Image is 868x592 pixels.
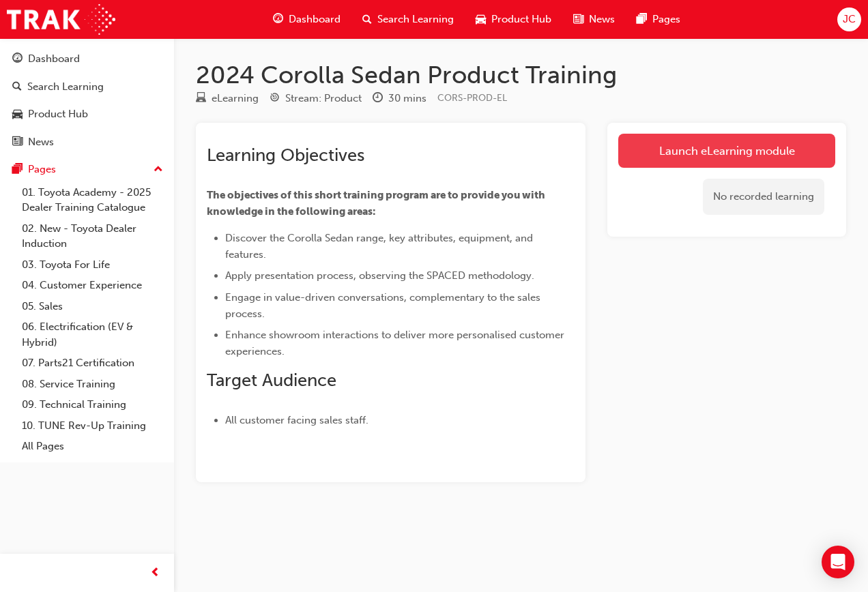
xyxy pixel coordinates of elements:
span: Search Learning [377,12,454,27]
div: Search Learning [27,79,104,95]
span: learningResourceType_ELEARNING-icon [196,93,206,105]
div: Pages [28,162,56,177]
a: Launch eLearning module [618,134,835,168]
a: News [5,130,169,155]
a: 09. Technical Training [16,394,169,415]
img: Trak [7,4,115,35]
div: Dashboard [28,51,80,67]
span: up-icon [154,161,163,179]
span: pages-icon [637,11,647,28]
span: pages-icon [12,164,23,176]
a: Search Learning [5,74,169,100]
button: Pages [5,157,169,182]
div: Stream: Product [285,91,362,106]
span: guage-icon [273,11,283,28]
div: Type [196,90,259,107]
div: Duration [373,90,426,107]
div: Open Intercom Messenger [822,546,854,578]
a: guage-iconDashboard [262,5,351,33]
a: 03. Toyota For Life [16,254,169,276]
button: JC [837,8,861,31]
div: 30 mins [388,91,426,106]
span: car-icon [476,11,486,28]
a: 07. Parts21 Certification [16,353,169,374]
span: guage-icon [12,53,23,65]
span: Target Audience [207,370,336,391]
a: pages-iconPages [626,5,691,33]
span: All customer facing sales staff. [225,414,368,426]
span: News [589,12,615,27]
span: Apply presentation process, observing the SPACED methodology. [225,269,534,282]
span: prev-icon [150,565,160,582]
span: The objectives of this short training program are to provide you with knowledge in the following ... [207,189,547,218]
a: Dashboard [5,46,169,72]
a: Product Hub [5,102,169,127]
span: Engage in value-driven conversations, complementary to the sales process. [225,291,543,320]
span: car-icon [12,108,23,121]
span: Enhance showroom interactions to deliver more personalised customer experiences. [225,329,567,357]
div: eLearning [212,91,259,106]
div: News [28,134,54,150]
span: JC [843,12,856,27]
span: news-icon [573,11,583,28]
div: Stream [270,90,362,107]
span: Learning resource code [437,92,507,104]
span: news-icon [12,136,23,149]
div: Product Hub [28,106,88,122]
a: 04. Customer Experience [16,275,169,296]
a: 01. Toyota Academy - 2025 Dealer Training Catalogue [16,182,169,218]
button: DashboardSearch LearningProduct HubNews [5,44,169,157]
a: 05. Sales [16,296,169,317]
span: Product Hub [491,12,551,27]
a: search-iconSearch Learning [351,5,465,33]
a: All Pages [16,436,169,457]
span: Pages [652,12,680,27]
a: 10. TUNE Rev-Up Training [16,415,169,436]
span: clock-icon [373,93,383,105]
span: Learning Objectives [207,145,364,166]
span: search-icon [362,11,372,28]
div: No recorded learning [703,179,824,215]
a: 08. Service Training [16,374,169,395]
a: car-iconProduct Hub [465,5,562,33]
span: Dashboard [289,12,341,27]
span: Discover the Corolla Sedan range, key attributes, equipment, and features. [225,232,536,261]
a: 02. New - Toyota Dealer Induction [16,218,169,254]
h1: 2024 Corolla Sedan Product Training [196,60,846,90]
a: news-iconNews [562,5,626,33]
span: target-icon [270,93,280,105]
span: search-icon [12,81,22,93]
a: 06. Electrification (EV & Hybrid) [16,316,169,353]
